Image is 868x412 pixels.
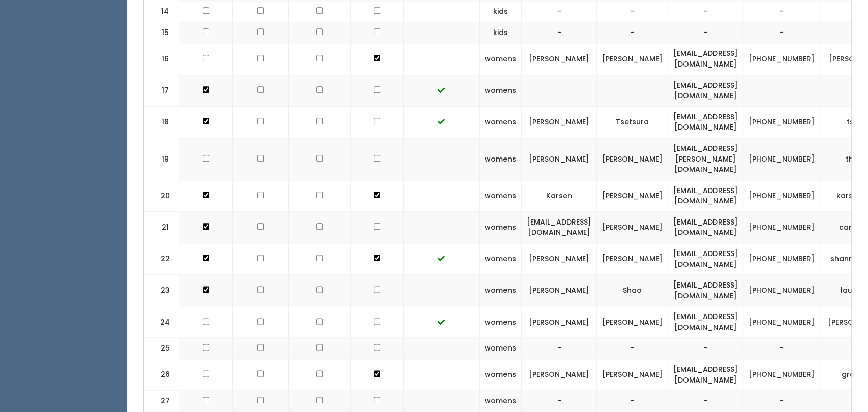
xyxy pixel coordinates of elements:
td: - [743,22,820,43]
td: Shao [597,275,668,306]
td: [PERSON_NAME] [522,138,597,180]
td: womens [480,275,522,306]
td: [PERSON_NAME] [597,359,668,391]
td: 15 [144,22,179,43]
td: [EMAIL_ADDRESS][DOMAIN_NAME] [668,75,743,106]
td: [PHONE_NUMBER] [743,275,820,306]
td: 21 [144,211,179,243]
td: - [743,391,820,412]
td: 27 [144,391,179,412]
td: [PERSON_NAME] [597,138,668,180]
td: womens [480,243,522,274]
td: womens [480,359,522,391]
td: [PERSON_NAME] [522,306,597,338]
td: - [522,391,597,412]
td: - [522,22,597,43]
td: - [743,338,820,359]
td: 19 [144,138,179,180]
td: [PHONE_NUMBER] [743,43,820,75]
td: [EMAIL_ADDRESS][PERSON_NAME][DOMAIN_NAME] [668,138,743,180]
td: womens [480,306,522,338]
td: [PERSON_NAME] [522,43,597,75]
td: [EMAIL_ADDRESS][DOMAIN_NAME] [668,180,743,211]
td: [PERSON_NAME] [522,106,597,138]
td: [PERSON_NAME] [597,306,668,338]
td: [PERSON_NAME] [597,180,668,211]
td: [EMAIL_ADDRESS][DOMAIN_NAME] [522,211,597,243]
td: 18 [144,106,179,138]
td: [PERSON_NAME] [597,243,668,274]
td: - [597,22,668,43]
td: womens [480,338,522,359]
td: - [597,391,668,412]
td: [PERSON_NAME] [597,211,668,243]
td: womens [480,75,522,106]
td: [PHONE_NUMBER] [743,306,820,338]
td: Tsetsura [597,106,668,138]
td: [EMAIL_ADDRESS][DOMAIN_NAME] [668,306,743,338]
td: Karsen [522,180,597,211]
td: womens [480,391,522,412]
td: - [522,338,597,359]
td: [PHONE_NUMBER] [743,359,820,391]
td: 14 [144,1,179,22]
td: womens [480,180,522,211]
td: [PHONE_NUMBER] [743,211,820,243]
td: 25 [144,338,179,359]
td: 24 [144,306,179,338]
td: - [668,391,743,412]
td: [EMAIL_ADDRESS][DOMAIN_NAME] [668,243,743,274]
td: - [597,1,668,22]
td: [PERSON_NAME] [597,43,668,75]
td: [PERSON_NAME] [522,275,597,306]
td: [EMAIL_ADDRESS][DOMAIN_NAME] [668,275,743,306]
td: - [522,1,597,22]
td: [EMAIL_ADDRESS][DOMAIN_NAME] [668,106,743,138]
td: [PHONE_NUMBER] [743,106,820,138]
td: kids [480,1,522,22]
td: womens [480,138,522,180]
td: - [668,1,743,22]
td: - [668,22,743,43]
td: 23 [144,275,179,306]
td: 17 [144,75,179,106]
td: [PHONE_NUMBER] [743,243,820,274]
td: 16 [144,43,179,75]
td: 22 [144,243,179,274]
td: - [743,1,820,22]
td: [PHONE_NUMBER] [743,138,820,180]
td: womens [480,211,522,243]
td: 26 [144,359,179,391]
td: [PHONE_NUMBER] [743,180,820,211]
td: kids [480,22,522,43]
td: [PERSON_NAME] [522,243,597,274]
td: [PERSON_NAME] [522,359,597,391]
td: [EMAIL_ADDRESS][DOMAIN_NAME] [668,43,743,75]
td: - [597,338,668,359]
td: - [668,338,743,359]
td: [EMAIL_ADDRESS][DOMAIN_NAME] [668,359,743,391]
td: 20 [144,180,179,211]
td: womens [480,43,522,75]
td: womens [480,106,522,138]
td: [EMAIL_ADDRESS][DOMAIN_NAME] [668,211,743,243]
